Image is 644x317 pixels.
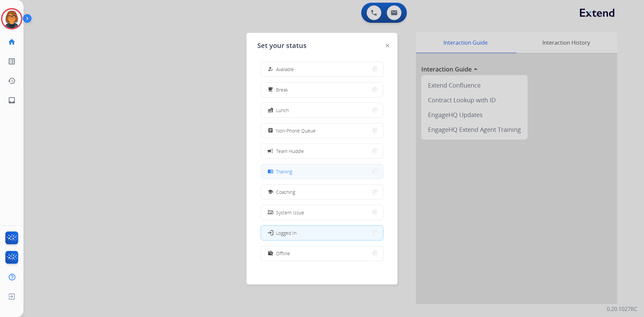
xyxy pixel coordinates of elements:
[268,169,273,174] mat-icon: menu_book
[276,148,304,155] span: Team Huddle
[8,57,16,65] mat-icon: list_alt
[8,77,16,85] mat-icon: history
[261,226,383,240] button: Logged In
[276,86,288,93] span: Break
[276,66,294,73] span: Available
[276,250,290,257] span: Offline
[276,189,295,196] span: Coaching
[268,189,273,195] mat-icon: school
[276,229,297,236] span: Logged In
[261,205,383,220] button: System Issue
[261,185,383,199] button: Coaching
[276,168,292,175] span: Training
[2,9,21,28] img: avatar
[261,164,383,179] button: Training
[261,123,383,138] button: Non-Phone Queue
[8,38,16,46] mat-icon: home
[261,246,383,261] button: Offline
[267,148,274,154] mat-icon: campaign
[261,144,383,158] button: Team Huddle
[276,107,289,114] span: Lunch
[268,66,273,72] mat-icon: how_to_reg
[261,103,383,117] button: Lunch
[261,83,383,97] button: Break
[261,62,383,76] button: Available
[268,107,273,113] mat-icon: fastfood
[276,209,304,216] span: System Issue
[257,41,307,50] span: Set your status
[268,87,273,93] mat-icon: free_breakfast
[268,128,273,134] mat-icon: assignment
[607,305,637,313] p: 0.20.1027RC
[268,210,273,215] mat-icon: phonelink_off
[268,251,273,256] mat-icon: work_off
[8,96,16,104] mat-icon: inbox
[267,229,274,236] mat-icon: login
[276,127,316,134] span: Non-Phone Queue
[386,44,389,47] img: close-button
